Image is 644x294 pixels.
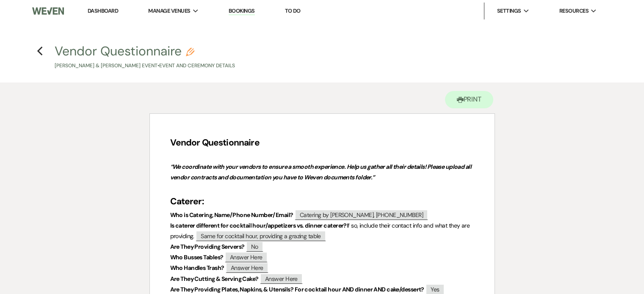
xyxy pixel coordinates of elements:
span: Answer Here [226,262,268,273]
span: If so, include their contact info and what they are providing. [170,222,471,240]
span: Settings [497,7,521,15]
button: Print [445,91,494,108]
strong: Are They Cutting & Serving Cake? [170,275,259,283]
span: Answer Here [260,273,303,284]
span: Manage Venues [148,7,190,15]
strong: Are They Providing Servers? [170,243,245,250]
strong: Who Handles Trash? [170,264,224,272]
img: Weven Logo [32,2,64,20]
span: Resources [559,7,589,15]
button: Vendor Questionnaire[PERSON_NAME] & [PERSON_NAME] Event•Event and Ceremony Details [55,45,235,70]
strong: Caterer: [170,195,204,207]
a: Dashboard [88,7,118,14]
span: Same for cocktail hour, providing a grazing table [196,231,326,241]
strong: Is caterer different for cocktail hour/appetizers vs. dinner caterer? [170,222,347,229]
span: No [246,241,263,252]
span: Answer Here [225,252,268,262]
strong: Vendor Questionnaire [170,137,260,148]
strong: Who Busses Tables? [170,253,224,261]
a: Bookings [229,7,255,15]
p: [PERSON_NAME] & [PERSON_NAME] Event • Event and Ceremony Details [55,62,235,70]
strong: Are They Providing Plates, Napkins, & Utensils? For cocktail hour AND dinner AND cake/dessert? [170,286,424,293]
strong: Who is Catering, Name/Phone Number/Email? [170,211,293,219]
span: Catering by [PERSON_NAME], [PHONE_NUMBER] [295,209,428,220]
a: To Do [285,7,301,14]
em: “We coordinate with your vendors to ensure a smooth experience. Help us gather all their details!... [170,163,473,181]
